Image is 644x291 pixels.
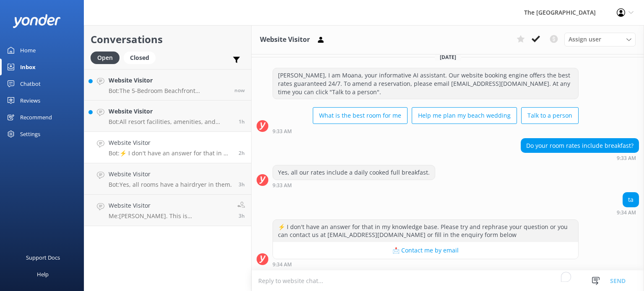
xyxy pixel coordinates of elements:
[273,129,292,134] strong: 9:33 AM
[20,126,40,142] div: Settings
[20,92,40,109] div: Reviews
[617,210,636,215] strong: 9:34 AM
[521,155,639,161] div: Oct 10 2025 03:33pm (UTC -10:00) Pacific/Honolulu
[84,100,251,132] a: Website VisitorBot:All resort facilities, amenities, and services, including the restaurant, are ...
[91,31,245,47] h2: Conversations
[239,181,245,188] span: Oct 10 2025 03:01pm (UTC -10:00) Pacific/Honolulu
[109,170,232,179] h4: Website Visitor
[84,195,251,226] a: Website VisitorMe:[PERSON_NAME]. This is [PERSON_NAME] from the reservations. How can I help you?3h
[239,118,245,125] span: Oct 10 2025 05:03pm (UTC -10:00) Pacific/Honolulu
[84,69,251,100] a: Website VisitorBot:The 5-Bedroom Beachfront Interconnecting Family Suite or the 5-Bedroom Beachsi...
[412,107,517,124] button: Help me plan my beach wedding
[273,220,578,242] div: ⚡ I don't have an answer for that in my knowledge base. Please try and rephrase your question or ...
[239,149,245,157] span: Oct 10 2025 03:34pm (UTC -10:00) Pacific/Honolulu
[109,212,231,220] p: Me: [PERSON_NAME]. This is [PERSON_NAME] from the reservations. How can I help you?
[273,242,578,259] button: 📩 Contact me by email
[273,182,435,188] div: Oct 10 2025 03:33pm (UTC -10:00) Pacific/Honolulu
[234,87,245,94] span: Oct 10 2025 06:32pm (UTC -10:00) Pacific/Honolulu
[84,132,251,163] a: Website VisitorBot:⚡ I don't have an answer for that in my knowledge base. Please try and rephras...
[20,75,41,92] div: Chatbot
[435,54,461,61] span: [DATE]
[109,201,231,210] h4: Website Visitor
[239,212,245,219] span: Oct 10 2025 02:55pm (UTC -10:00) Pacific/Honolulu
[124,52,156,64] div: Closed
[623,193,639,207] div: ta
[20,109,52,126] div: Recommend
[617,209,639,215] div: Oct 10 2025 03:34pm (UTC -10:00) Pacific/Honolulu
[273,128,579,134] div: Oct 10 2025 03:33pm (UTC -10:00) Pacific/Honolulu
[273,165,435,180] div: Yes, all our rates include a daily cooked full breakfast.
[84,163,251,195] a: Website VisitorBot:Yes, all rooms have a hairdryer in them.3h
[20,42,36,59] div: Home
[273,68,578,99] div: [PERSON_NAME], I am Moana, your informative AI assistant. Our website booking engine offers the b...
[273,183,292,188] strong: 9:33 AM
[109,118,232,126] p: Bot: All resort facilities, amenities, and services, including the restaurant, are reserved exclu...
[252,270,644,291] textarea: To enrich screen reader interactions, please activate Accessibility in Grammarly extension settings
[20,59,36,75] div: Inbox
[273,262,292,267] strong: 9:34 AM
[91,53,124,62] a: Open
[273,261,579,267] div: Oct 10 2025 03:34pm (UTC -10:00) Pacific/Honolulu
[109,181,232,188] p: Bot: Yes, all rooms have a hairdryer in them.
[521,139,639,153] div: Do your room rates include breakfast?
[313,107,408,124] button: What is the best room for me
[109,87,228,95] p: Bot: The 5-Bedroom Beachfront Interconnecting Family Suite or the 5-Bedroom Beachside Interconnec...
[109,138,232,147] h4: Website Visitor
[37,266,49,283] div: Help
[109,76,228,85] h4: Website Visitor
[521,107,579,124] button: Talk to a person
[91,52,119,64] div: Open
[109,149,232,157] p: Bot: ⚡ I don't have an answer for that in my knowledge base. Please try and rephrase your questio...
[26,249,60,266] div: Support Docs
[617,156,636,161] strong: 9:33 AM
[124,53,160,62] a: Closed
[260,34,310,45] h3: Website Visitor
[109,107,232,116] h4: Website Visitor
[569,35,601,44] span: Assign user
[13,14,61,28] img: yonder-white-logo.png
[564,33,636,46] div: Assign User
